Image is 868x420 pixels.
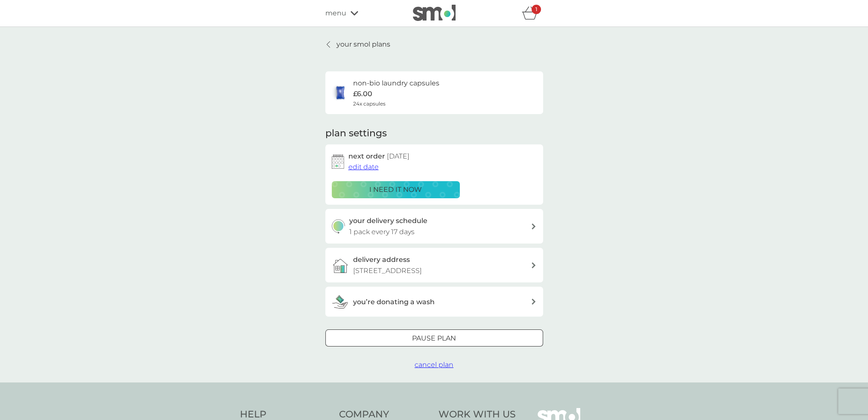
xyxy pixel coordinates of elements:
[353,265,422,276] p: [STREET_ADDRESS]
[415,361,453,369] span: cancel plan
[413,5,456,21] img: smol
[353,100,386,108] span: 24x capsules
[332,84,349,101] img: non-bio laundry capsules
[353,254,410,265] h3: delivery address
[349,215,427,226] h3: your delivery schedule
[415,359,453,370] button: cancel plan
[387,152,409,160] span: [DATE]
[332,181,460,198] button: i need it now
[369,184,422,195] p: i need it now
[325,248,543,282] a: delivery address[STREET_ADDRESS]
[325,127,387,140] h2: plan settings
[348,151,409,162] h2: next order
[353,88,372,100] p: £6.00
[336,39,390,50] p: your smol plans
[348,162,379,173] button: edit date
[325,287,543,317] button: you’re donating a wash
[325,209,543,244] button: your delivery schedule1 pack every 17 days
[353,297,435,308] h3: you’re donating a wash
[522,5,543,22] div: basket
[325,329,543,347] button: Pause plan
[325,8,346,19] span: menu
[412,333,456,344] p: Pause plan
[348,163,379,171] span: edit date
[353,78,439,89] h6: non-bio laundry capsules
[325,39,390,50] a: your smol plans
[349,226,415,238] p: 1 pack every 17 days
